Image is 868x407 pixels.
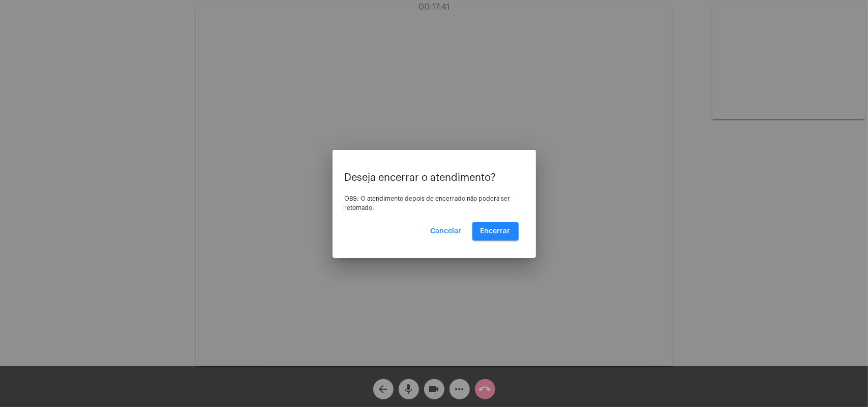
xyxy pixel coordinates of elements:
[345,196,511,211] span: OBS: O atendimento depois de encerrado não poderá ser retomado.
[481,228,511,235] span: Encerrar
[472,222,519,240] button: Encerrar
[431,228,462,235] span: Cancelar
[423,222,470,240] button: Cancelar
[345,172,524,183] p: Deseja encerrar o atendimento?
